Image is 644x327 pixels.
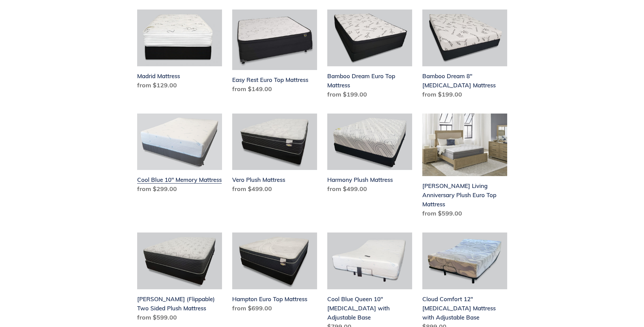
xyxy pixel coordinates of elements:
a: Del Ray (Flippable) Two Sided Plush Mattress [137,233,222,325]
a: Cool Blue 10" Memory Mattress [137,114,222,196]
a: Bamboo Dream 8" Memory Foam Mattress [422,10,507,102]
a: Harmony Plush Mattress [327,114,412,196]
a: Easy Rest Euro Top Mattress [232,10,317,96]
a: Hampton Euro Top Mattress [232,233,317,315]
a: Madrid Mattress [137,10,222,92]
a: Vero Plush Mattress [232,114,317,196]
a: Bamboo Dream Euro Top Mattress [327,10,412,102]
a: Scott Living Anniversary Plush Euro Top Mattress [422,114,507,221]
